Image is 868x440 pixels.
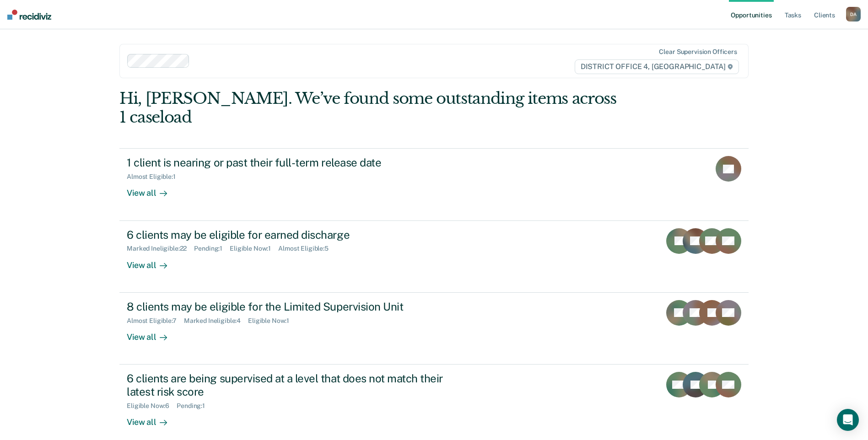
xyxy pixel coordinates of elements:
[575,59,739,74] span: DISTRICT OFFICE 4, [GEOGRAPHIC_DATA]
[837,409,859,431] div: Open Intercom Messenger
[127,300,448,313] div: 8 clients may be eligible for the Limited Supervision Unit
[127,372,448,398] div: 6 clients are being supervised at a level that does not match their latest risk score
[127,173,183,181] div: Almost Eligible : 1
[119,89,623,127] div: Hi, [PERSON_NAME]. We’ve found some outstanding items across 1 caseload
[127,245,194,252] div: Marked Ineligible : 22
[127,317,184,325] div: Almost Eligible : 7
[127,181,178,199] div: View all
[127,324,178,342] div: View all
[127,228,448,241] div: 6 clients may be eligible for earned discharge
[194,245,230,252] div: Pending : 1
[248,317,297,325] div: Eligible Now : 1
[7,10,51,20] img: Recidiviz
[127,402,177,410] div: Eligible Now : 6
[846,7,861,21] div: D A
[177,402,212,410] div: Pending : 1
[184,317,248,325] div: Marked Ineligible : 4
[127,156,448,169] div: 1 client is nearing or past their full-term release date
[659,48,737,56] div: Clear supervision officers
[846,7,861,21] button: DA
[127,252,178,270] div: View all
[119,293,749,365] a: 8 clients may be eligible for the Limited Supervision UnitAlmost Eligible:7Marked Ineligible:4Eli...
[278,245,336,252] div: Almost Eligible : 5
[119,148,749,220] a: 1 client is nearing or past their full-term release dateAlmost Eligible:1View all
[127,409,178,427] div: View all
[119,221,749,293] a: 6 clients may be eligible for earned dischargeMarked Ineligible:22Pending:1Eligible Now:1Almost E...
[230,245,278,252] div: Eligible Now : 1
